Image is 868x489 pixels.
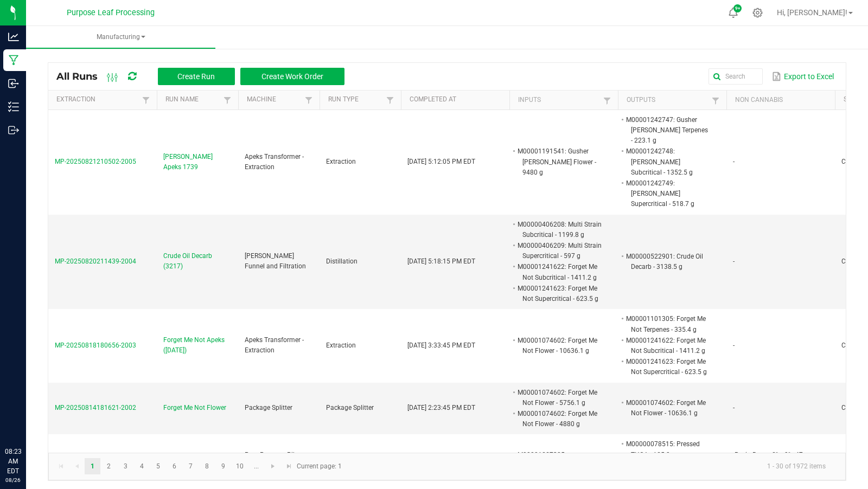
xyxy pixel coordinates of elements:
[624,356,710,377] li: M00001241623: Forget Me Not Supercritical - 623.5 g
[726,309,835,382] td: -
[163,251,232,272] span: Crude Oil Decarb (3217)
[407,158,475,165] span: [DATE] 5:12:05 PM EDT
[735,7,740,11] span: 9+
[769,67,837,86] button: Export to Excel
[11,402,43,435] iframe: Resource center
[348,458,834,475] kendo-pager-info: 1 - 30 of 1972 items
[733,449,819,460] li: Rosin Bags - 2" x 9" - 47 ea
[32,401,45,414] iframe: Resource center unread badge
[509,91,618,110] th: Inputs
[265,458,281,474] a: Go to the next page
[26,26,215,49] a: Manufacturing
[8,78,19,89] inline-svg: Inbound
[248,458,264,474] a: Page 11
[55,342,136,349] span: MP-20250818180656-2003
[516,283,602,304] li: M00001241623: Forget Me Not Supercritical - 623.5 g
[150,458,166,474] a: Page 5
[245,336,304,354] span: Apeks Transformer - Extraction
[516,146,602,178] li: M00001191541: Gusher [PERSON_NAME] Flower - 9480 g
[247,95,302,104] a: MachineSortable
[163,152,232,172] span: [PERSON_NAME] Apeks 1739
[624,146,710,178] li: M00001242748: [PERSON_NAME] Subcritical - 1352.5 g
[281,458,297,474] a: Go to the last page
[269,462,277,471] span: Go to the next page
[624,178,710,210] li: M00001242749: [PERSON_NAME] Supercritical - 518.7 g
[328,95,383,104] a: Run TypeSortable
[5,476,21,484] p: 08/26
[516,219,602,240] li: M00000406208: Multi Strain Subcritical - 1199.8 g
[407,258,475,265] span: [DATE] 5:18:15 PM EDT
[777,8,847,17] span: Hi, [PERSON_NAME]!
[139,93,152,107] a: Filter
[326,258,358,265] span: Distillation
[221,93,234,107] a: Filter
[516,449,602,481] li: M00001227305: [PERSON_NAME] Crude THCA - 423.8 g
[55,158,136,165] span: MP-20250821210502-2005
[56,67,353,86] div: All Runs
[516,387,602,408] li: M00001074602: Forget Me Not Flower - 5756.1 g
[232,458,248,474] a: Page 10
[245,153,304,171] span: Apeks Transformer - Extraction
[624,114,710,146] li: M00001242747: Gusher [PERSON_NAME] Terpenes - 223.1 g
[618,91,726,110] th: Outputs
[384,93,397,107] a: Filter
[624,313,710,334] li: M00001101305: Forget Me Not Terpenes - 335.4 g
[726,215,835,310] td: -
[165,95,220,104] a: Run NameSortable
[407,342,475,349] span: [DATE] 3:33:45 PM EDT
[624,439,710,460] li: M00000078515: Pressed THCA - 125.9 g
[624,397,710,419] li: M00001074602: Forget Me Not Flower - 10636.1 g
[326,158,356,165] span: Extraction
[183,458,199,474] a: Page 7
[601,94,614,107] a: Filter
[163,403,226,413] span: Forget Me Not Flower
[245,252,306,270] span: [PERSON_NAME] Funnel and Filtration
[26,33,215,42] span: Manufacturing
[240,68,344,85] button: Create Work Order
[726,383,835,435] td: -
[55,258,136,265] span: MP-20250820211439-2004
[516,335,602,356] li: M00001074602: Forget Me Not Flower - 10636.1 g
[407,404,475,411] span: [DATE] 2:23:45 PM EDT
[67,8,155,17] span: Purpose Leaf Processing
[726,110,835,215] td: -
[215,458,231,474] a: Page 9
[709,94,722,107] a: Filter
[751,8,764,18] div: Manage settings
[326,342,356,349] span: Extraction
[85,458,100,474] a: Page 1
[302,93,315,107] a: Filter
[5,447,21,476] p: 08:23 AM EDT
[8,125,19,136] inline-svg: Outbound
[101,458,117,474] a: Page 2
[516,240,602,261] li: M00000406209: Multi Strain Supercritical - 597 g
[48,453,846,480] kendo-pager: Current page: 1
[8,31,19,42] inline-svg: Analytics
[516,261,602,282] li: M00001241622: Forget Me Not Subcritical - 1411.2 g
[158,68,235,85] button: Create Run
[8,55,19,66] inline-svg: Manufacturing
[177,72,215,81] span: Create Run
[134,458,150,474] a: Page 4
[516,408,602,429] li: M00001074602: Forget Me Not Flower - 4880 g
[410,95,505,104] a: Completed AtSortable
[8,101,19,112] inline-svg: Inventory
[199,458,215,474] a: Page 8
[261,72,323,81] span: Create Work Order
[245,451,303,479] span: Pure Pressure Pikes Peak Rosin Press THCA
[118,458,133,474] a: Page 3
[55,404,136,411] span: MP-20250814181621-2002
[163,335,232,356] span: Forget Me Not Apeks ([DATE])
[709,68,763,85] input: Search
[56,95,139,104] a: ExtractionSortable
[624,251,710,272] li: M00000522901: Crude Oil Decarb - 3138.5 g
[326,404,374,411] span: Package Splitter
[285,462,293,471] span: Go to the last page
[726,91,835,110] th: Non Cannabis
[167,458,182,474] a: Page 6
[624,335,710,356] li: M00001241622: Forget Me Not Subcritical - 1411.2 g
[245,404,292,411] span: Package Splitter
